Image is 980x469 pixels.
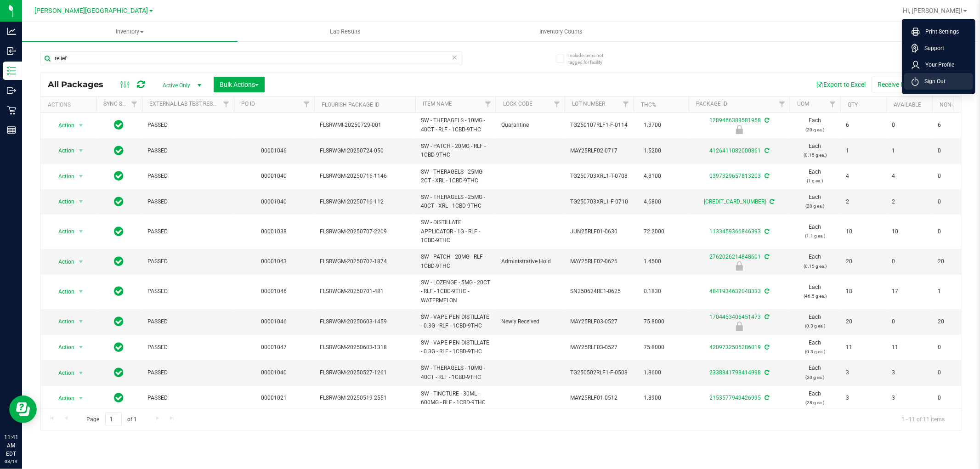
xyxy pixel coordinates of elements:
a: Sync Status [103,101,139,107]
p: (1.1 g ea.) [795,232,835,240]
button: Receive Non-Cannabis [872,77,947,92]
a: Flourish Package ID [322,102,380,108]
span: select [75,119,87,132]
span: PASSED [147,287,228,296]
div: Quarantine [687,125,791,134]
span: Action [50,315,75,328]
span: Each [795,339,835,356]
p: (0.3 g ea.) [795,322,835,330]
span: Sync from Compliance System [763,369,769,376]
span: Lab Results [317,28,373,36]
a: 00001040 [261,198,287,205]
span: Action [50,195,75,208]
a: 00001046 [261,288,287,294]
span: TG250107RLF1-F-0114 [570,121,628,130]
span: PASSED [147,343,228,352]
span: Newly Received [501,317,559,326]
a: 2153577949426995 [709,395,761,401]
span: FLSRWGM-20250603-1318 [320,343,410,352]
span: 20 [938,257,973,266]
a: 0397329657813203 [709,173,761,179]
span: Each [795,193,835,210]
a: UOM [797,101,809,107]
span: SW - THERAGELS - 25MG - 40CT - XRL - 1CBD-9THC [421,193,490,210]
p: 08/19 [4,458,18,465]
span: Action [50,144,75,157]
span: 4.6800 [639,195,666,209]
span: Action [50,255,75,268]
span: TG250703XRL1-T-0708 [570,172,628,181]
span: select [75,144,87,157]
div: Actions [48,102,92,108]
span: 1 [846,147,881,155]
span: PASSED [147,198,228,206]
span: In Sync [114,119,124,131]
span: FLSRWGM-20250716-1146 [320,172,410,181]
span: In Sync [114,195,124,208]
span: In Sync [114,144,124,157]
p: (28 g ea.) [795,398,835,407]
a: THC% [641,102,656,108]
span: SN250624RE1-0625 [570,287,628,296]
span: PASSED [147,172,228,181]
li: Sign Out [904,73,973,90]
span: MAY25RLF02-0626 [570,257,628,266]
a: 00001040 [261,369,287,376]
span: Sync from Compliance System [763,173,769,179]
span: SW - THERAGELS - 10MG - 40CT - RLF - 1CBD-9THC [421,364,490,381]
span: Page of 1 [79,412,145,426]
span: 1.8900 [639,391,666,405]
input: Search Package ID, Item Name, SKU, Lot or Part Number... [40,51,462,65]
span: 75.8000 [639,315,669,328]
span: FLSRWGM-20250707-2209 [320,227,410,236]
span: Action [50,119,75,132]
span: select [75,315,87,328]
span: FLSRWGM-20250701-481 [320,287,410,296]
span: 3 [846,394,881,402]
span: select [75,255,87,268]
span: 11 [892,343,927,352]
span: Action [50,285,75,298]
p: (20 g ea.) [795,202,835,210]
span: Sync from Compliance System [769,198,775,205]
span: Inventory Counts [527,28,595,36]
a: Lot Number [572,101,605,107]
span: Sync from Compliance System [763,117,769,124]
inline-svg: Analytics [7,27,16,36]
a: 00001046 [261,147,287,154]
button: Export to Excel [810,77,872,92]
span: 17 [892,287,927,296]
p: (46.5 g ea.) [795,292,835,300]
a: 1704453406451473 [709,314,761,320]
span: Inventory [22,28,238,36]
span: 0 [938,227,973,236]
a: [CREDIT_CARD_NUMBER] [704,198,766,205]
a: Inventory [22,22,238,41]
span: FLSRWGM-20250716-112 [320,198,410,206]
inline-svg: Outbound [7,86,16,95]
p: (0.3 g ea.) [795,347,835,356]
a: Support [912,44,969,53]
span: Include items not tagged for facility [568,52,614,66]
span: Action [50,367,75,379]
p: (20 g ea.) [795,373,835,382]
span: Your Profile [920,60,954,69]
a: 00001038 [261,228,287,235]
span: FLSRWGM-20250603-1459 [320,317,410,326]
span: 0 [938,147,973,155]
span: select [75,367,87,379]
a: 00001046 [261,318,287,325]
span: 11 [846,343,881,352]
span: Each [795,390,835,407]
inline-svg: Retail [7,106,16,115]
span: SW - THERAGELS - 25MG - 2CT - XRL - 1CBD-9THC [421,168,490,185]
span: In Sync [114,391,124,404]
a: Filter [481,96,496,112]
span: PASSED [147,394,228,402]
span: 0.1830 [639,285,666,298]
iframe: Resource center [9,396,37,423]
p: (20 g ea.) [795,125,835,134]
a: Filter [825,96,840,112]
span: Sync from Compliance System [763,147,769,154]
span: MAY25RLF03-0527 [570,343,628,352]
